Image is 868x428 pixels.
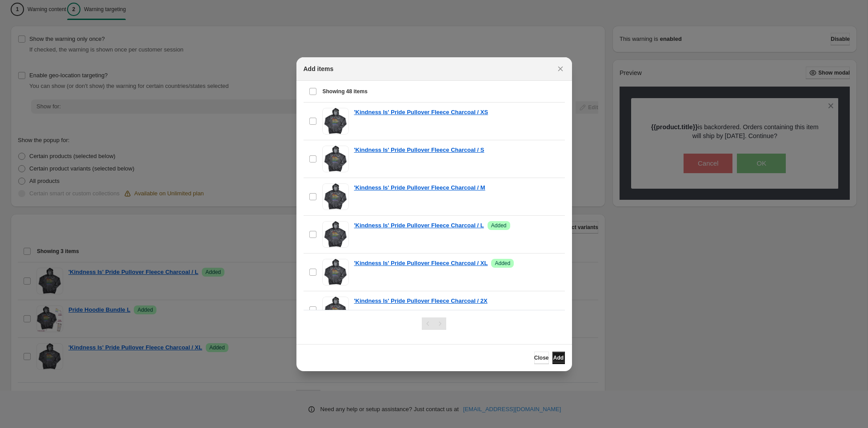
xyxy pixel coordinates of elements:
span: Close [534,354,549,361]
img: 'Kindness Is' Pride Pullover Fleece Charcoal / L [322,221,349,248]
button: Add [552,352,565,364]
span: Added [491,222,507,229]
button: Close [554,63,567,75]
a: 'Kindness Is' Pride Pullover Fleece Charcoal / M [354,183,485,192]
a: 'Kindness Is' Pride Pullover Fleece Charcoal / 2X [354,297,488,305]
a: 'Kindness Is' Pride Pullover Fleece Charcoal / S [354,146,484,155]
a: 'Kindness Is' Pride Pullover Fleece Charcoal / L [354,221,484,230]
img: 'Kindness Is' Pride Pullover Fleece Charcoal / S [322,146,349,172]
img: 'Kindness Is' Pride Pullover Fleece Charcoal / 2X [322,297,349,323]
img: 'Kindness Is' Pride Pullover Fleece Charcoal / XL [322,259,349,285]
img: 'Kindness Is' Pride Pullover Fleece Charcoal / XS [322,108,349,135]
span: Added [495,260,510,267]
button: Close [534,352,549,364]
nav: Pagination [422,317,446,330]
span: Add [553,354,564,361]
a: 'Kindness Is' Pride Pullover Fleece Charcoal / XL [354,259,488,268]
a: 'Kindness Is' Pride Pullover Fleece Charcoal / XS [354,108,488,117]
span: Showing 48 items [323,88,368,95]
img: 'Kindness Is' Pride Pullover Fleece Charcoal / M [322,183,349,210]
h2: Add items [304,64,334,73]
